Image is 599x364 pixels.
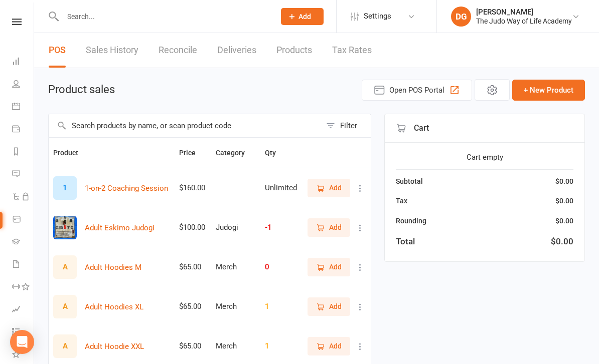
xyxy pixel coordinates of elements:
[396,215,426,226] div: Rounding
[362,80,472,101] button: Open POS Portal
[321,114,371,137] button: Filter
[329,261,342,272] span: Add
[512,80,585,101] button: + New Product
[12,209,35,231] a: Product Sales
[53,334,77,358] div: A
[216,302,256,311] div: Merch
[179,184,207,192] div: $160.00
[12,96,35,119] a: Calendar
[329,182,342,193] span: Add
[216,149,256,157] span: Category
[216,342,256,350] div: Merch
[53,255,77,279] div: A
[265,147,287,159] button: Qty
[85,182,168,194] button: 1-on-2 Coaching Session
[364,5,391,28] span: Settings
[308,337,350,355] button: Add
[49,33,66,68] a: POS
[332,33,372,68] a: Tax Rates
[555,195,573,206] div: $0.00
[12,141,35,164] a: Reports
[53,149,89,157] span: Product
[179,263,207,271] div: $65.00
[60,10,268,24] input: Search...
[86,33,138,68] a: Sales History
[179,302,207,311] div: $65.00
[216,147,256,159] button: Category
[329,301,342,312] span: Add
[276,33,312,68] a: Products
[389,84,444,96] span: Open POS Portal
[396,176,423,187] div: Subtotal
[12,119,35,141] a: Payments
[265,149,287,157] span: Qty
[396,151,573,163] div: Cart empty
[49,114,321,137] input: Search products by name, or scan product code
[216,223,256,232] div: Judogi
[298,13,311,21] span: Add
[216,263,256,271] div: Merch
[53,176,77,200] div: 1
[217,33,256,68] a: Deliveries
[308,179,350,197] button: Add
[85,301,143,313] button: Adult Hoodies XL
[476,8,572,17] div: [PERSON_NAME]
[555,215,573,226] div: $0.00
[85,222,155,234] button: Adult Eskimo Judogi
[451,7,471,27] div: DG
[12,299,35,321] a: Assessments
[340,120,357,132] div: Filter
[281,8,324,25] button: Add
[85,340,144,352] button: Adult Hoodie XXL
[179,223,207,232] div: $100.00
[476,17,572,26] div: The Judo Way of Life Academy
[265,342,297,350] div: 1
[308,218,350,236] button: Add
[308,297,350,315] button: Add
[265,223,297,232] div: -1
[48,84,115,96] h1: Product sales
[265,184,297,192] div: Unlimited
[10,330,34,354] div: Open Intercom Messenger
[265,263,297,271] div: 0
[179,342,207,350] div: $65.00
[396,235,415,248] div: Total
[551,235,573,248] div: $0.00
[179,149,207,157] span: Price
[179,147,207,159] button: Price
[159,33,197,68] a: Reconcile
[396,195,407,206] div: Tax
[385,114,584,143] div: Cart
[12,74,35,96] a: People
[555,176,573,187] div: $0.00
[329,340,342,351] span: Add
[12,51,35,74] a: Dashboard
[53,295,77,318] div: A
[85,261,141,273] button: Adult Hoodies M
[265,302,297,311] div: 1
[308,258,350,276] button: Add
[53,147,89,159] button: Product
[329,222,342,233] span: Add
